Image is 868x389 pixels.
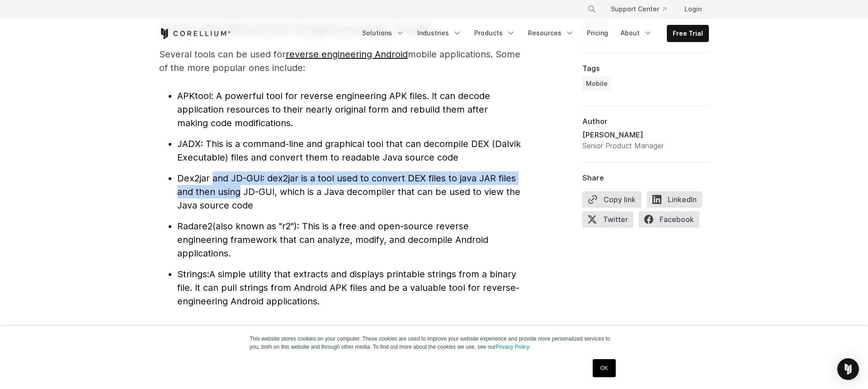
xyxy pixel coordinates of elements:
[357,25,709,42] div: Navigation Menu
[582,211,633,228] span: Twitter
[639,211,705,231] a: Facebook
[177,269,209,280] span: Strings:
[647,191,702,208] span: LinkedIn
[250,335,618,351] p: This website stores cookies on your computer. These cookies are used to improve your website expe...
[837,358,859,380] div: Open Intercom Messenger
[586,79,608,88] span: Mobile
[159,28,231,39] a: Corellium Home
[177,173,520,211] span: : dex2jar is a tool used to convert DEX files to java JAR files and then using JD-GUI, which is a...
[469,25,521,41] a: Products
[576,1,709,17] div: Navigation Menu
[647,191,708,211] a: LinkedIn
[639,211,699,228] span: Facebook
[177,221,488,259] span: (also known as "r2"): This is a free and open-source reverse engineering framework that can analy...
[582,173,709,182] div: Share
[286,49,408,60] a: reverse engineering Android
[177,138,521,163] span: : This is a command-line and graphical tool that can decompile DEX (Dalvik Executable) files and ...
[159,47,521,75] p: Several tools can be used for mobile applications. Some of the more popular ones include:
[581,25,613,41] a: Pricing
[604,1,674,17] a: Support Center
[177,90,490,128] span: : A powerful tool for reverse engineering APK files. It can decode application resources to their...
[177,138,201,149] span: JADX
[677,1,709,17] a: Login
[177,173,262,184] span: Dex2jar and JD-GUI
[582,191,642,208] button: Copy link
[412,25,467,41] a: Industries
[582,117,709,126] div: Author
[582,64,709,73] div: Tags
[582,76,611,91] a: Mobile
[667,25,708,42] a: Free Trial
[495,344,530,350] a: Privacy Policy.
[177,90,211,101] span: APKtool
[357,25,410,41] a: Solutions
[177,221,212,232] span: Radare2
[177,269,519,307] span: A simple utility that extracts and displays printable strings from a binary file. It can pull str...
[593,359,616,377] a: OK
[523,25,580,41] a: Resources
[582,129,664,140] div: [PERSON_NAME]
[615,25,658,41] a: About
[159,323,521,377] p: It's worth noting that reverse engineering Android applications is a complex process that require...
[584,1,600,17] button: Search
[582,211,639,231] a: Twitter
[582,140,664,151] div: Senior Product Manager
